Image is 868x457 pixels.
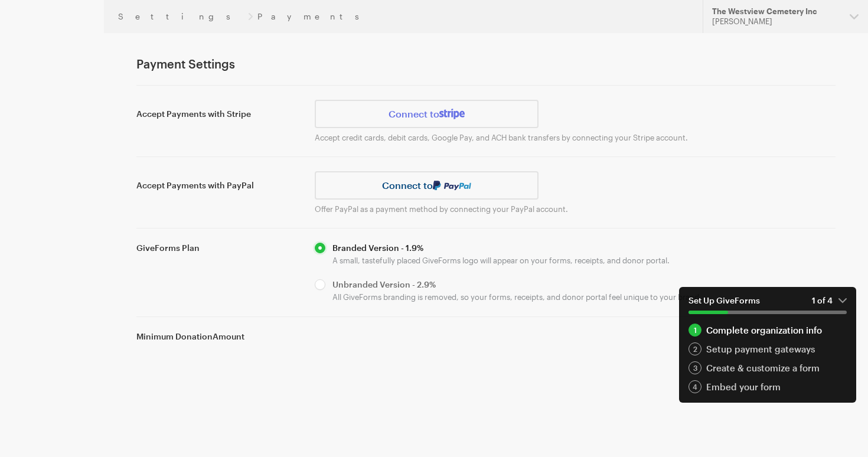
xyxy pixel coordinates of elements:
[136,331,301,342] label: Minimum Donation
[315,204,836,214] p: Offer PayPal as a payment method by connecting your PayPal account.
[688,380,847,393] a: 4 Embed your form
[679,287,856,324] button: Set Up GiveForms1 of 4
[712,6,840,17] div: The Westview Cemetery Inc
[136,109,301,119] label: Accept Payments with Stripe
[688,342,701,355] div: 2
[688,342,847,355] a: 2 Setup payment gateways
[118,12,243,21] a: Settings
[688,361,701,374] div: 3
[439,109,465,119] img: stripe-07469f1003232ad58a8838275b02f7af1ac9ba95304e10fa954b414cd571f63b.svg
[315,133,836,142] p: Accept credit cards, debit cards, Google Pay, and ACH bank transfers by connecting your Stripe ac...
[688,361,847,374] div: Create & customize a form
[315,171,539,200] a: Connect to
[688,324,847,337] div: Complete organization info
[688,324,701,337] div: 1
[136,180,301,191] label: Accept Payments with PayPal
[136,57,836,71] h1: Payment Settings
[688,380,701,393] div: 4
[712,17,840,27] div: [PERSON_NAME]
[433,181,472,190] img: paypal-036f5ec2d493c1c70c99b98eb3a666241af203a93f3fc3b8b64316794b4dcd3f.svg
[688,361,847,374] a: 3 Create & customize a form
[688,380,847,393] div: Embed your form
[688,324,847,337] a: 1 Complete organization info
[688,342,847,355] div: Setup payment gateways
[213,331,244,341] span: Amount
[315,100,539,128] a: Connect to
[136,243,301,253] label: GiveForms Plan
[812,295,847,306] em: 1 of 4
